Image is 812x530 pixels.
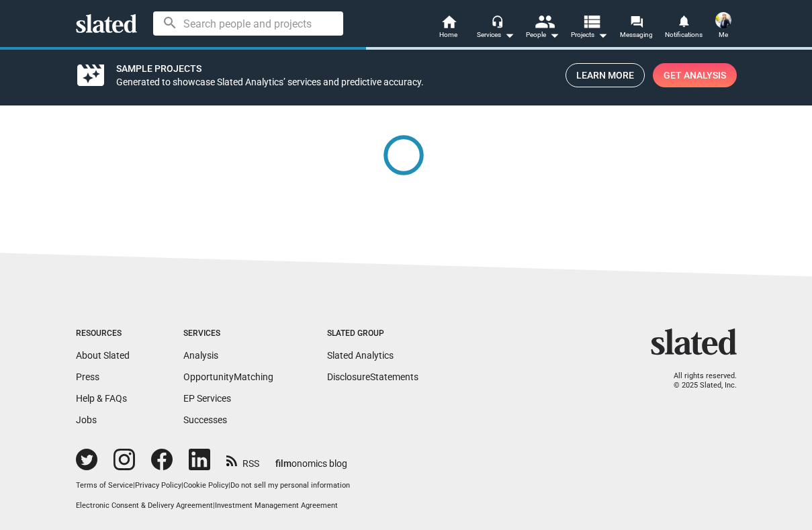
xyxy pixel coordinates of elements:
a: filmonomics blog [275,447,347,470]
a: Electronic Consent & Delivery Agreement [76,501,213,510]
span: | [213,501,215,510]
mat-icon: notifications [677,14,690,27]
div: Sample Projects [116,60,555,75]
mat-icon: people [534,11,553,31]
a: Help & FAQs [76,393,127,404]
div: Services [183,328,273,339]
p: All rights reserved. © 2025 Slated, Inc. [660,371,737,391]
mat-icon: arrow_drop_down [501,27,517,43]
a: Home [425,13,472,43]
span: | [181,481,183,490]
span: Me [719,27,728,43]
a: Successes [183,414,227,425]
mat-icon: movie_filter [75,67,107,83]
div: Resources [76,328,130,339]
a: Analysis [183,350,218,361]
a: Slated Analytics [327,350,394,361]
span: Get Analysis [664,63,726,87]
div: Slated Group [327,328,418,339]
span: | [133,481,135,490]
a: Learn More [566,63,645,87]
a: EP Services [183,393,231,404]
div: People [526,27,559,43]
a: Jobs [76,414,97,425]
a: OpportunityMatching [183,371,273,382]
a: Notifications [660,13,707,43]
input: Search people and projects [153,11,343,36]
button: Services [472,13,519,43]
a: Privacy Policy [135,481,181,490]
div: Services [477,27,514,43]
span: Messaging [620,27,653,43]
span: Learn More [576,64,634,87]
mat-icon: headset_mic [491,15,503,27]
a: Press [76,371,99,382]
div: Generated to showcase Slated Analytics’ services and predictive accuracy. [116,76,555,89]
span: film [275,458,291,469]
a: Get Analysis [653,63,737,87]
span: Home [439,27,457,43]
mat-icon: arrow_drop_down [546,27,562,43]
img: Chelsea Lupkin [715,12,731,28]
a: Terms of Service [76,481,133,490]
a: Messaging [613,13,660,43]
mat-icon: home [441,13,457,30]
a: Investment Management Agreement [215,501,338,510]
button: Do not sell my personal information [230,481,350,491]
span: | [228,481,230,490]
a: About Slated [76,350,130,361]
button: Chelsea LupkinMe [707,9,739,44]
button: Projects [566,13,613,43]
mat-icon: forum [630,15,643,28]
mat-icon: view_list [581,11,600,31]
a: RSS [226,449,259,470]
span: Notifications [665,27,703,43]
button: People [519,13,566,43]
a: DisclosureStatements [327,371,418,382]
span: Projects [571,27,608,43]
mat-icon: arrow_drop_down [594,27,611,43]
a: Cookie Policy [183,481,228,490]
